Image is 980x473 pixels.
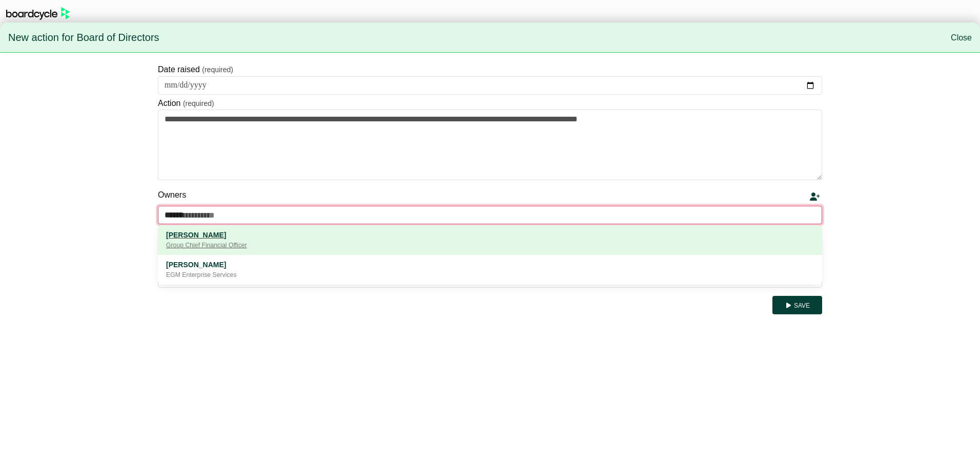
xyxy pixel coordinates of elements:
[158,188,186,202] label: Owners
[951,33,972,42] a: Close
[166,270,814,281] div: EGM Enterprise Services
[166,229,814,241] div: [PERSON_NAME]
[166,241,814,251] div: Group Chief Financial Officer
[158,225,822,255] a: Michael Bradburn
[158,255,822,285] a: Michael McNamara
[772,296,822,314] button: Save
[6,7,70,20] img: BoardcycleBlackGreen-aaafeed430059cb809a45853b8cf6d952af9d84e6e89e1f1685b34bfd5cb7d64.svg
[166,259,814,270] div: [PERSON_NAME]
[158,97,180,110] label: Action
[158,225,822,285] div: menu-options
[810,190,820,204] div: Add a new person
[202,66,233,74] small: (required)
[8,27,159,49] span: New action for Board of Directors
[183,99,214,107] small: (required)
[158,63,200,76] label: Date raised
